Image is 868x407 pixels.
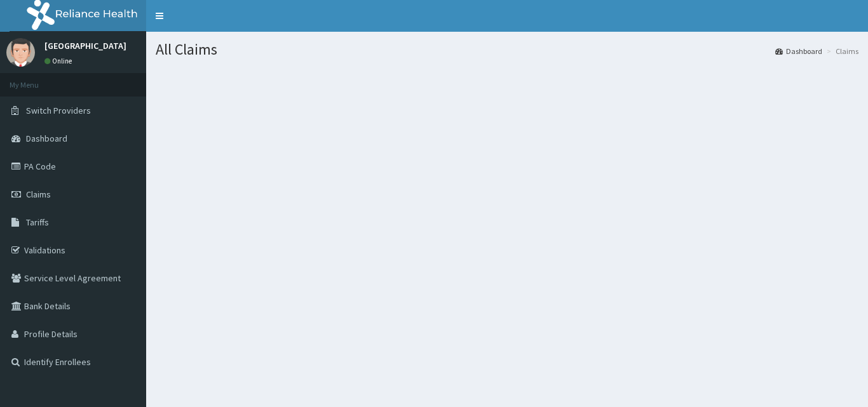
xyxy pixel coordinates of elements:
[26,133,67,144] span: Dashboard
[6,38,35,67] img: User Image
[44,57,75,65] a: Online
[775,46,822,57] a: Dashboard
[156,41,858,58] h1: All Claims
[26,189,51,200] span: Claims
[824,46,858,57] li: Claims
[26,105,91,116] span: Switch Providers
[44,41,126,50] p: [GEOGRAPHIC_DATA]
[26,217,49,228] span: Tariffs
